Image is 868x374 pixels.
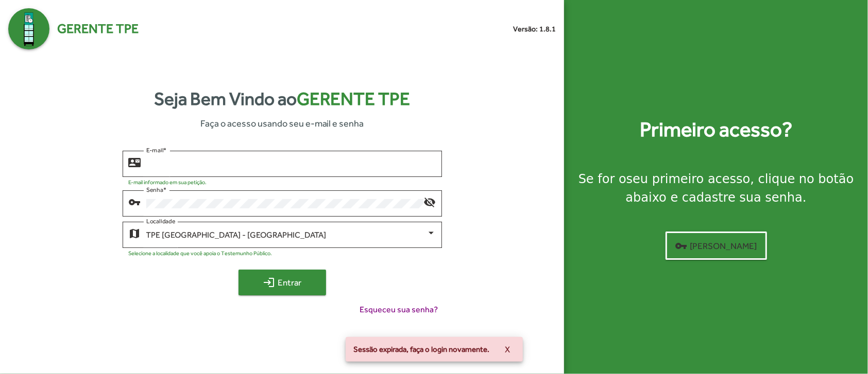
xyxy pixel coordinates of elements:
span: [PERSON_NAME] [675,237,757,255]
button: Entrar [239,270,326,295]
mat-icon: vpn_key [129,195,141,208]
small: Versão: 1.8.1 [513,24,556,34]
mat-icon: visibility_off [423,195,436,208]
mat-icon: contact_mail [129,156,141,168]
strong: Primeiro acesso? [640,114,792,145]
mat-icon: vpn_key [675,240,688,252]
span: Faça o acesso usando seu e-mail e senha [200,116,364,130]
mat-icon: map [129,227,141,239]
button: [PERSON_NAME] [666,231,767,260]
div: Se for o , clique no botão abaixo e cadastre sua senha. [576,170,856,207]
span: Gerente TPE [297,88,411,109]
button: X [497,340,519,359]
mat-hint: Selecione a localidade que você apoia o Testemunho Público. [129,250,273,256]
span: TPE [GEOGRAPHIC_DATA] - [GEOGRAPHIC_DATA] [146,230,327,240]
img: Logo Gerente [8,8,49,49]
strong: Seja Bem Vindo ao [154,85,411,113]
span: Esqueceu sua senha? [360,304,438,316]
span: X [505,340,510,359]
mat-icon: login [263,276,275,289]
span: Sessão expirada, faça o login novamente. [354,344,490,354]
span: Entrar [248,273,317,292]
mat-hint: E-mail informado em sua petição. [129,179,207,185]
strong: seu primeiro acesso [626,172,751,186]
span: Gerente TPE [57,19,139,39]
